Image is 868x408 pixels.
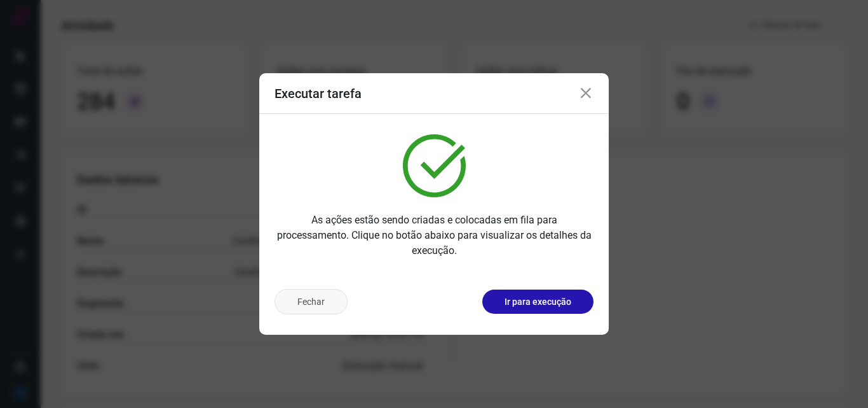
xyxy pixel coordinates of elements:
[505,295,571,309] p: Ir para execução
[482,290,593,314] button: Ir para execução
[275,86,362,101] h3: Executar tarefa
[403,134,466,197] img: verified.svg
[275,213,593,258] p: As ações estão sendo criadas e colocadas em fila para processamento. Clique no botão abaixo para ...
[275,289,348,314] button: Fechar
